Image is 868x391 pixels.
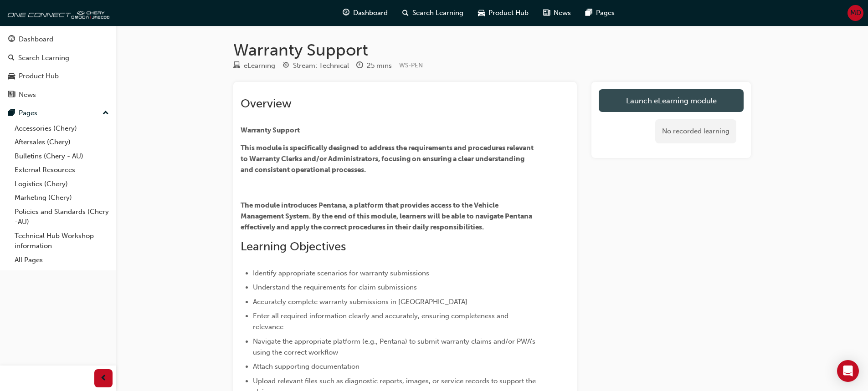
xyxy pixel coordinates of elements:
[241,239,346,254] span: Learning Objectives
[367,61,392,71] div: 25 mins
[253,337,537,356] span: Navigate the appropriate platform (e.g., Pentana) to submit warranty claims and/or PWA's using th...
[244,61,275,71] div: eLearning
[11,205,113,229] a: Policies and Standards (Chery -AU)
[471,4,536,22] a: car-iconProduct Hub
[4,29,113,105] button: DashboardSearch LearningProduct HubNews
[8,54,15,62] span: search-icon
[233,62,240,70] span: learningResourceType_ELEARNING-icon
[100,373,107,384] span: prev-icon
[586,7,592,19] span: pages-icon
[19,108,37,118] div: Pages
[850,8,861,18] span: MD
[356,60,392,71] div: Duration
[253,362,360,371] span: Attach supporting documentation
[11,163,113,177] a: External Resources
[19,90,36,100] div: News
[103,107,109,119] span: up-icon
[399,61,423,69] span: Learning resource code
[4,68,113,85] a: Product Hub
[847,5,863,21] button: MD
[233,40,751,60] h1: Warranty Support
[353,8,388,18] span: Dashboard
[282,62,289,70] span: target-icon
[4,31,113,48] a: Dashboard
[11,177,113,191] a: Logistics (Chery)
[11,149,113,163] a: Bulletins (Chery - AU)
[241,144,535,174] span: This module is specifically designed to address the requirements and procedures relevant to Warra...
[596,8,615,18] span: Pages
[4,105,113,122] button: Pages
[402,7,409,19] span: search-icon
[8,109,15,117] span: pages-icon
[233,60,275,71] div: Type
[343,7,349,19] span: guage-icon
[11,122,113,136] a: Accessories (Chery)
[543,7,550,19] span: news-icon
[599,89,744,112] a: Launch eLearning module
[8,91,15,99] span: news-icon
[4,86,113,103] a: News
[11,135,113,149] a: Aftersales (Chery)
[8,36,15,44] span: guage-icon
[356,62,363,70] span: clock-icon
[4,50,113,66] a: Search Learning
[19,71,59,81] div: Product Hub
[241,201,534,231] span: The module introduces Pentana, a platform that provides access to the Vehicle Management System. ...
[837,360,859,382] div: Open Intercom Messenger
[253,283,417,291] span: Understand the requirements for claim submissions
[253,298,467,306] span: Accurately complete warranty submissions in [GEOGRAPHIC_DATA]
[412,8,463,18] span: Search Learning
[8,72,15,81] span: car-icon
[655,119,736,143] div: No recorded learning
[11,229,113,253] a: Technical Hub Workshop information
[488,8,529,18] span: Product Hub
[19,34,53,45] div: Dashboard
[335,4,395,22] a: guage-iconDashboard
[241,126,300,134] span: Warranty Support
[395,4,471,22] a: search-iconSearch Learning
[241,96,292,111] span: Overview
[554,8,571,18] span: News
[253,269,429,277] span: Identify appropriate scenarios for warranty submissions
[478,7,485,19] span: car-icon
[5,4,109,22] img: oneconnect
[11,191,113,205] a: Marketing (Chery)
[18,53,69,63] div: Search Learning
[11,253,113,267] a: All Pages
[578,4,622,22] a: pages-iconPages
[536,4,578,22] a: news-iconNews
[253,312,510,331] span: Enter all required information clearly and accurately, ensuring completeness and relevance
[293,61,349,71] div: Stream: Technical
[282,60,349,71] div: Stream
